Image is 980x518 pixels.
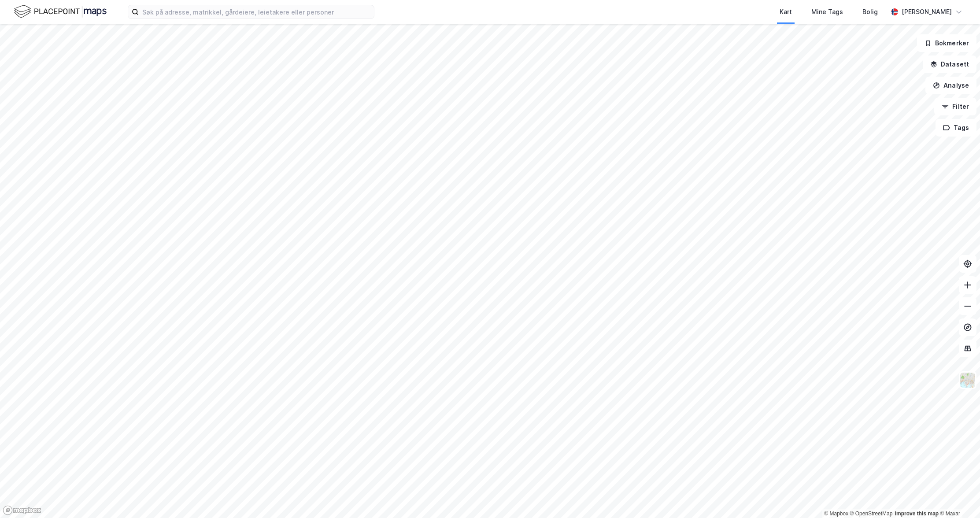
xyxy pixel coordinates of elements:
[959,372,976,388] img: Z
[934,98,976,115] button: Filter
[925,77,976,94] button: Analyse
[923,55,976,73] button: Datasett
[824,511,848,517] a: Mapbox
[917,34,976,52] button: Bokmerker
[936,476,980,518] iframe: Chat Widget
[139,5,374,18] input: Søk på adresse, matrikkel, gårdeiere, leietakere eller personer
[14,4,107,19] img: logo.f888ab2527a4732fd821a326f86c7f29.svg
[862,7,878,17] div: Bolig
[850,511,893,517] a: OpenStreetMap
[936,119,976,137] button: Tags
[902,7,952,17] div: [PERSON_NAME]
[780,7,792,17] div: Kart
[895,511,939,517] a: Improve this map
[3,505,41,515] a: Mapbox homepage
[811,7,843,17] div: Mine Tags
